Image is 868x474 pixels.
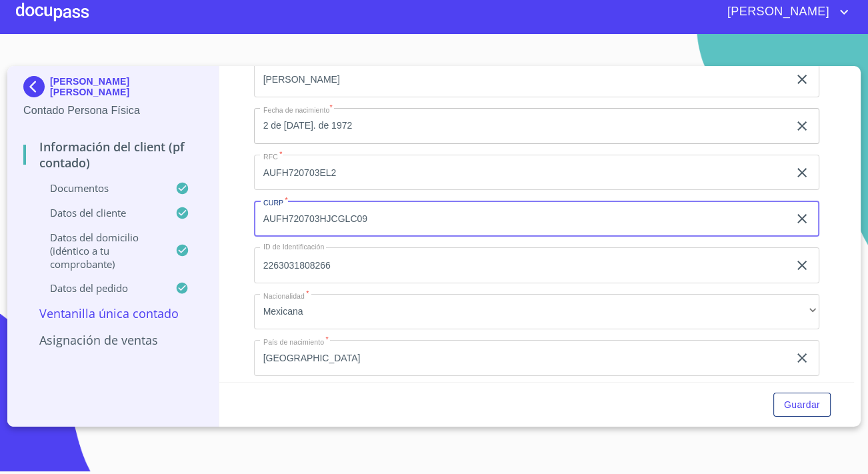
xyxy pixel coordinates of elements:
[254,294,819,330] div: Mexicana
[717,1,852,23] button: account of current user
[23,76,50,97] img: Docupass spot blue
[794,350,810,366] button: clear input
[794,165,810,181] button: clear input
[23,231,175,271] p: Datos del domicilio (idéntico a tu comprobante)
[23,281,175,295] p: Datos del pedido
[794,71,810,87] button: clear input
[794,257,810,273] button: clear input
[50,76,203,97] p: [PERSON_NAME] [PERSON_NAME]
[784,397,820,413] span: Guardar
[23,305,203,321] p: Ventanilla única contado
[23,76,203,103] div: [PERSON_NAME] [PERSON_NAME]
[23,139,203,171] p: Información del Client (PF contado)
[23,103,203,119] p: Contado Persona Física
[773,393,831,417] button: Guardar
[23,181,175,195] p: Documentos
[794,211,810,227] button: clear input
[23,332,203,348] p: Asignación de Ventas
[717,1,836,23] span: [PERSON_NAME]
[23,206,175,219] p: Datos del cliente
